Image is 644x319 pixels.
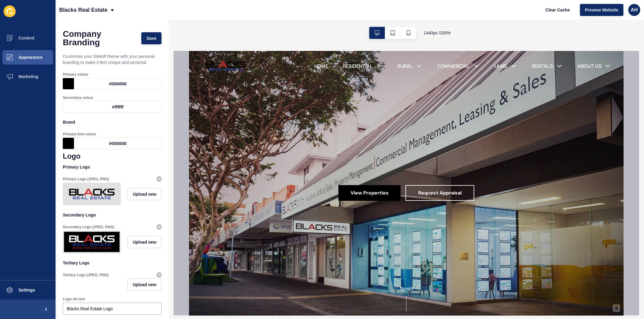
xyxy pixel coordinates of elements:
h1: Logo [63,152,162,160]
span: Upload new [133,282,156,288]
p: Brand [63,115,162,129]
p: Secondary Logo [63,208,162,222]
img: Blacks Real Estate Logo [12,6,62,24]
a: RENTALS [343,11,364,19]
p: Blacks Real Estate [59,2,107,17]
div: Scroll [2,232,432,259]
label: Primary font colour [63,132,96,137]
p: Primary Logo [63,160,162,174]
button: Upload new [127,236,162,248]
label: Logo Alt text [63,297,85,302]
span: Upload new [133,191,156,197]
a: Request Appraisal [216,134,285,150]
span: Save [146,35,156,41]
a: HOME [125,11,139,19]
img: 437af036d918e17546ac92dab96443ba.png [64,184,120,204]
label: Secondary Logo (JPEG, PNG) [63,225,114,229]
button: Preview Website [580,4,623,16]
label: Primary Logo (JPEG, PNG) [63,177,109,182]
label: Primary colour [63,72,88,77]
a: LAND [306,11,318,19]
a: View Properties [149,134,212,150]
a: COMMERCIAL [248,11,280,19]
button: Save [141,32,162,44]
label: Tertiary Logo (JPEG, PNG) [63,273,109,277]
div: #ffffff [74,101,162,112]
p: Customise your Siteloft theme with your personal branding to make it feel unique and personal. [63,50,162,69]
span: AH [631,7,638,13]
span: Clear Cache [546,7,570,13]
span: 1440 px / 100 % [424,30,451,36]
span: Preview Website [585,7,618,13]
span: Upload new [133,239,156,245]
button: Clear Cache [540,4,575,16]
label: Secondary colour [63,95,93,100]
div: #000000 [74,78,162,89]
button: Upload new [127,279,162,291]
h1: Company Branding [63,30,135,47]
div: #000000 [74,138,162,149]
a: RESIDENTIAL [154,11,183,19]
button: Upload new [127,188,162,200]
img: d77f76016190b25aa9eb5bf23570536c.jpg [64,232,120,252]
p: Tertiary Logo [63,256,162,270]
a: RURAL [208,11,224,19]
a: ABOUT US [389,11,412,19]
